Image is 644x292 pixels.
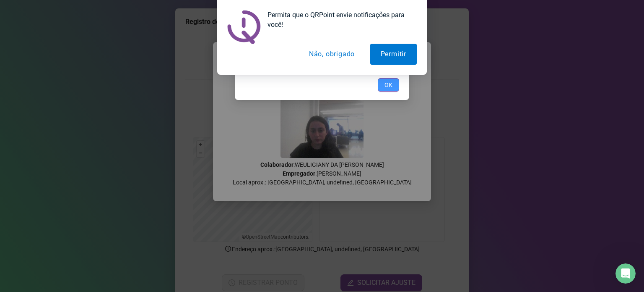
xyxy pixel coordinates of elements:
div: Permita que o QRPoint envie notificações para você! [261,10,417,29]
button: Permitir [370,44,417,65]
button: Não, obrigado [299,44,365,65]
img: notification icon [227,10,261,44]
button: OK [378,78,399,92]
iframe: Intercom live chat [615,263,636,284]
span: OK [384,80,392,89]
